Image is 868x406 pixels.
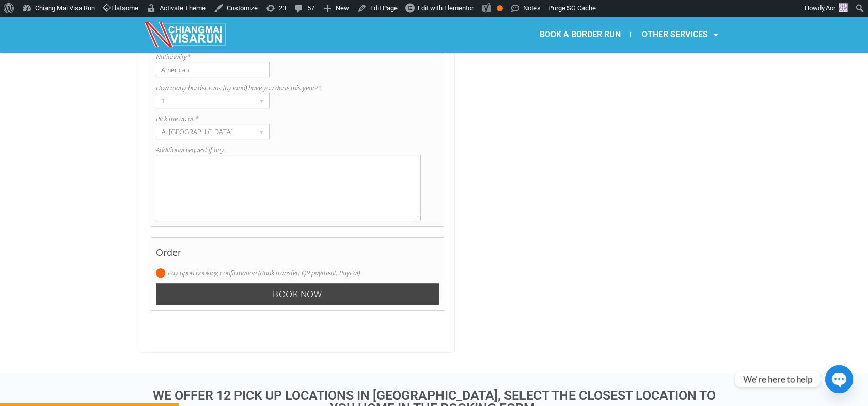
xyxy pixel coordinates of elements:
[255,124,269,139] div: ▾
[631,23,728,46] a: OTHER SERVICES
[156,242,439,268] h4: Order
[156,83,439,93] label: How many border runs (by land) have you done this year?
[255,93,269,108] div: ▾
[156,283,439,305] input: Book now
[156,124,249,139] div: A. [GEOGRAPHIC_DATA]
[826,4,835,12] span: Aor
[156,93,249,108] div: 1
[156,144,439,155] label: Additional request if any
[529,23,630,46] a: BOOK A BORDER RUN
[156,113,439,124] label: Pick me up at:
[418,4,474,12] span: Edit with Elementor
[497,5,503,11] div: OK
[156,52,439,62] label: Nationality
[434,23,728,46] nav: Menu
[156,268,439,278] label: Pay upon booking confirmation (Bank transfer, QR payment, PayPal)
